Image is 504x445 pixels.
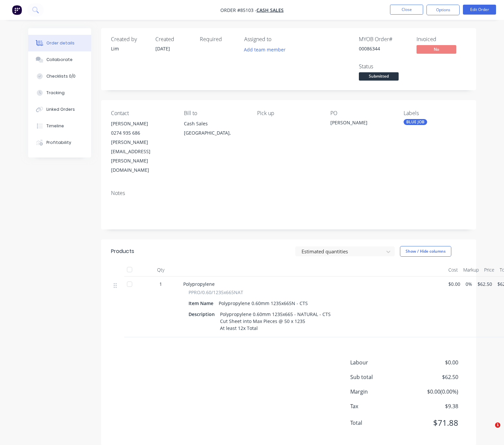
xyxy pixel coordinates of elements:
[350,419,409,427] span: Total
[183,281,215,287] span: Polypropylene
[28,118,91,134] button: Timeline
[189,309,217,319] div: Description
[28,85,91,101] button: Tracking
[390,5,423,15] button: Close
[28,101,91,118] button: Linked Orders
[216,298,310,308] div: Polypropylene 0.60mm 1235x665N - CTS
[359,72,399,81] span: Submitted
[461,263,481,277] div: Markup
[46,140,71,146] div: Profitability
[28,35,91,51] button: Order details
[189,289,243,296] span: PPRO/0.60/1235x665NAT
[466,281,472,287] span: 0%
[111,138,174,175] div: [PERSON_NAME][EMAIL_ADDRESS][PERSON_NAME][DOMAIN_NAME]
[111,119,174,175] div: [PERSON_NAME]0274 935 686[PERSON_NAME][EMAIL_ADDRESS][PERSON_NAME][DOMAIN_NAME]
[330,110,393,116] div: PO
[111,247,134,255] div: Products
[359,72,399,82] button: Submitted
[481,263,497,277] div: Price
[111,36,147,42] div: Created by
[12,5,22,15] img: Factory
[409,417,458,429] span: $71.88
[240,45,289,54] button: Add team member
[28,134,91,151] button: Profitability
[409,358,458,366] span: $0.00
[217,309,333,333] div: Polypropylene 0.60mm 1235x665 - NATURAL - CTS Cut Sheet into Max Pieces @ 50 x 1235 At least 12x ...
[111,45,147,52] div: Lim
[417,36,466,42] div: Invoiced
[111,190,466,196] div: Notes
[409,373,458,381] span: $62.50
[111,110,174,116] div: Contact
[141,263,181,277] div: Qty
[463,5,496,15] button: Edit Order
[409,402,458,410] span: $9.38
[404,110,466,116] div: Labels
[184,128,247,138] div: [GEOGRAPHIC_DATA],
[359,63,409,70] div: Status
[257,110,320,116] div: Pick up
[426,5,460,15] button: Options
[448,281,460,287] span: $0.00
[46,73,76,79] div: Checklists 0/0
[350,358,409,366] span: Labour
[184,110,247,116] div: Bill to
[184,119,247,140] div: Cash Sales[GEOGRAPHIC_DATA],
[477,281,492,287] span: $62.50
[155,36,192,42] div: Created
[256,7,284,13] a: Cash Sales
[46,123,64,129] div: Timeline
[220,7,256,13] span: Order #85103 -
[28,51,91,68] button: Collaborate
[200,36,236,42] div: Required
[28,68,91,85] button: Checklists 0/0
[244,36,310,42] div: Assigned to
[350,388,409,396] span: Margin
[495,422,500,428] span: 1
[400,246,451,257] button: Show / Hide columns
[359,36,409,42] div: MYOB Order #
[404,119,427,125] div: BLUE JOB
[159,281,162,287] span: 1
[359,45,409,52] div: 00086344
[46,106,75,112] div: Linked Orders
[446,263,461,277] div: Cost
[417,45,456,53] span: No
[111,119,174,128] div: [PERSON_NAME]
[46,40,75,46] div: Order details
[46,90,65,96] div: Tracking
[350,373,409,381] span: Sub total
[111,128,174,138] div: 0274 935 686
[409,388,458,396] span: $0.00 ( 0.00 %)
[350,402,409,410] span: Tax
[481,422,497,438] iframe: Intercom live chat
[330,119,393,128] div: [PERSON_NAME]
[189,298,216,308] div: Item Name
[155,45,170,52] span: [DATE]
[244,45,289,54] button: Add team member
[46,57,73,63] div: Collaborate
[184,119,247,128] div: Cash Sales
